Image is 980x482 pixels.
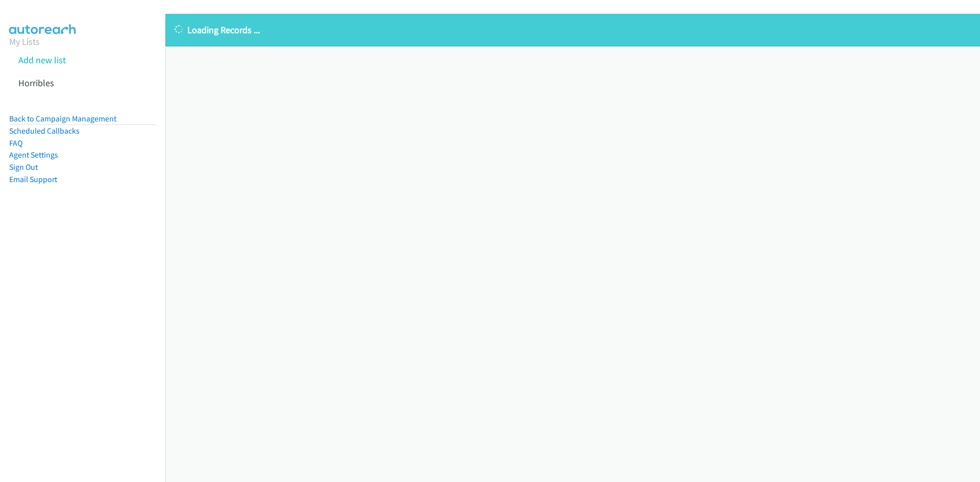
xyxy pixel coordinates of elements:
[175,23,971,37] p: Loading Records ...
[9,162,38,172] a: Sign Out
[9,126,80,136] a: Scheduled Callbacks
[9,150,58,160] a: Agent Settings
[18,54,66,66] a: Add new list
[9,114,116,123] a: Back to Campaign Management
[9,174,57,184] a: Email Support
[18,77,54,89] a: Horribles
[9,138,22,148] a: FAQ
[9,36,40,47] a: My Lists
